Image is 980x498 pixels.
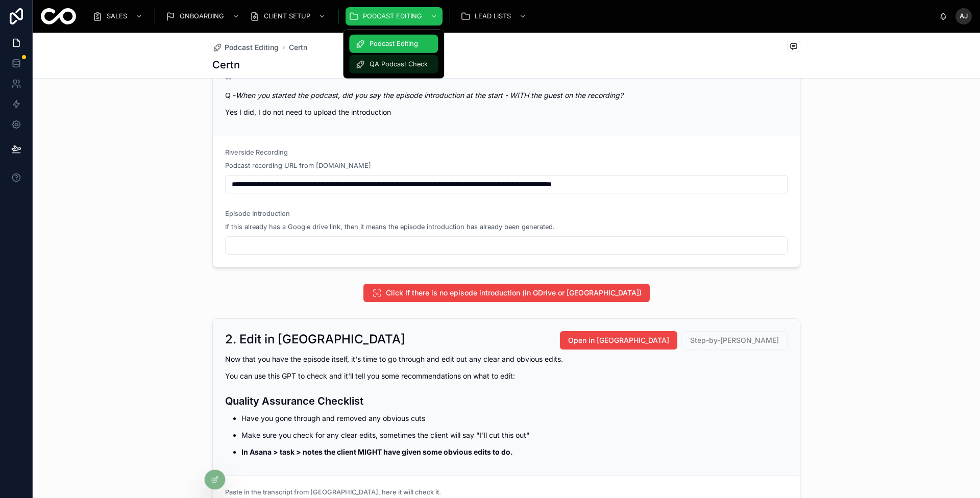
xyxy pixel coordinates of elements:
[225,42,279,53] span: Podcast Editing
[225,210,290,217] span: Episode Introduction
[212,58,240,72] h1: Certn
[346,7,443,26] a: PODCAST EDITING
[107,12,127,20] span: SALES
[225,393,788,409] h3: Quality Assurance Checklist
[386,288,642,298] span: Click If there is no episode introduction (in GDrive or [GEOGRAPHIC_DATA])
[225,162,371,170] span: Podcast recording URL from [DOMAIN_NAME]
[349,55,438,73] a: QA Podcast Check
[236,91,623,99] em: When you started the podcast, did you say the episode introduction at the start - WITH the guest ...
[241,413,788,424] p: Have you gone through and removed any obvious cuts
[363,284,650,302] button: Click If there is no episode introduction (in GDrive or [GEOGRAPHIC_DATA])
[84,5,939,28] div: scrollable content
[241,447,513,456] strong: In Asana > task > notes the client MIGHT have given some obvious edits to do.
[225,331,405,347] h2: 2. Edit in [GEOGRAPHIC_DATA]
[457,7,531,26] a: LEAD LISTS
[225,354,788,364] p: Now that you have the episode itself, it's time to go through and edit out any clear and obvious ...
[212,42,279,53] a: Podcast Editing
[225,223,555,231] span: If this already has a Google drive link, then it means the episode introduction has already been ...
[370,40,418,48] span: Podcast Editing
[960,12,968,20] span: AJ
[560,331,677,350] button: Open in [GEOGRAPHIC_DATA]
[180,12,224,20] span: ONBOARDING
[162,7,244,26] a: ONBOARDING
[370,60,428,68] span: QA Podcast Check
[225,370,788,381] p: You can use this GPT to check and it'll tell you some recommendations on what to edit:
[247,7,331,26] a: CLIENT SETUP
[349,35,438,53] a: Podcast Editing
[475,12,511,20] span: LEAD LISTS
[225,488,441,496] span: Paste in the transcript from [GEOGRAPHIC_DATA], here it will check it.
[41,8,76,24] img: App logo
[225,90,788,101] p: Q -
[363,12,422,20] span: PODCAST EDITING
[89,7,148,26] a: SALES
[289,42,307,53] a: Certn
[568,335,669,345] span: Open in [GEOGRAPHIC_DATA]
[241,430,788,440] p: Make sure you check for any clear edits, sometimes the client will say "I'll cut this out"
[225,148,288,156] span: Riverside Recording
[264,12,310,20] span: CLIENT SETUP
[225,107,788,117] p: Yes I did, I do not need to upload the introduction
